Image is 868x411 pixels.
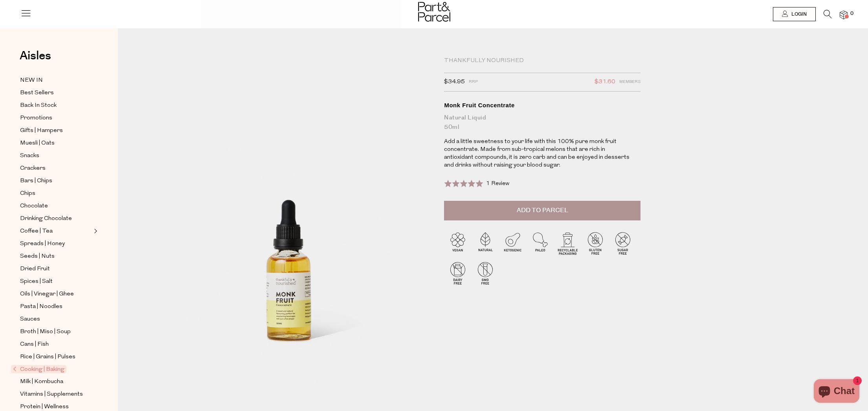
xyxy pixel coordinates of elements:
a: Cooking | Baking [13,365,92,374]
span: Aisles [20,47,51,64]
span: Seeds | Nuts [20,252,55,261]
a: NEW IN [20,75,92,85]
span: Chips [20,189,35,198]
span: Oils | Vinegar | Ghee [20,290,74,299]
span: Add to Parcel [517,206,568,215]
img: P_P-ICONS-Live_Bec_V11_Gluten_Free.svg [582,229,609,257]
span: $34.95 [444,77,465,87]
span: Promotions [20,114,52,123]
a: Oils | Vinegar | Ghee [20,289,92,299]
a: Login [773,7,816,21]
a: Chips [20,189,92,198]
span: Rice | Grains | Pulses [20,352,75,362]
button: Expand/Collapse Coffee | Tea [92,226,97,236]
span: Sauces [20,315,40,324]
span: Bars | Chips [20,176,52,186]
img: P_P-ICONS-Live_Bec_V11_GMO_Free.svg [472,259,499,287]
img: P_P-ICONS-Live_Bec_V11_Ketogenic.svg [499,229,527,257]
span: Spices | Salt [20,277,53,286]
a: Milk | Kombucha [20,377,92,387]
a: Aisles [20,50,51,70]
div: Thankfully Nourished [444,57,640,65]
span: Vitamins | Supplements [20,390,83,399]
a: Seeds | Nuts [20,251,92,261]
inbox-online-store-chat: Shopify online store chat [811,379,862,405]
p: Add a little sweetness to your life with this 100% pure monk fruit concentrate. Made from sub-tro... [444,138,631,169]
a: Spices | Salt [20,277,92,286]
a: Spreads | Honey [20,239,92,249]
a: Sauces [20,314,92,324]
img: P_P-ICONS-Live_Bec_V11_Vegan.svg [444,229,472,257]
a: Crackers [20,163,92,173]
img: P_P-ICONS-Live_Bec_V11_Dairy_Free.svg [444,259,472,287]
span: $31.60 [595,77,615,87]
a: Best Sellers [20,88,92,98]
div: Natural Liquid 50ml [444,113,640,132]
span: Best Sellers [20,88,54,98]
span: 0 [848,10,855,17]
a: Drinking Chocolate [20,214,92,224]
span: Drinking Chocolate [20,214,72,224]
span: Coffee | Tea [20,227,53,236]
a: Promotions [20,113,92,123]
div: Monk Fruit Concentrate [444,101,640,109]
span: Snacks [20,151,39,161]
a: Vitamins | Supplements [20,389,92,399]
a: Bars | Chips [20,176,92,186]
span: 1 Review [486,181,509,187]
a: Cans | Fish [20,339,92,349]
span: Cooking | Baking [11,365,66,373]
a: 0 [840,11,848,19]
span: RRP [469,77,478,87]
img: P_P-ICONS-Live_Bec_V11_Natural.svg [472,229,499,257]
img: P_P-ICONS-Live_Bec_V11_Paleo.svg [527,229,554,257]
img: Monk Fruit Concentrate [141,60,432,403]
a: Dried Fruit [20,264,92,274]
span: Broth | Miso | Soup [20,327,71,337]
img: Part&Parcel [418,2,450,22]
span: Members [619,77,640,87]
button: Add to Parcel [444,201,640,220]
span: Milk | Kombucha [20,377,63,387]
span: Chocolate [20,202,48,211]
span: Dried Fruit [20,264,50,274]
a: Chocolate [20,201,92,211]
img: P_P-ICONS-Live_Bec_V11_Recyclable_Packaging.svg [554,229,582,257]
a: Rice | Grains | Pulses [20,352,92,362]
span: Spreads | Honey [20,239,65,249]
span: Crackers [20,164,46,173]
span: Back In Stock [20,101,57,110]
span: Muesli | Oats [20,139,55,148]
a: Gifts | Hampers [20,126,92,136]
span: Cans | Fish [20,340,49,349]
a: Muesli | Oats [20,138,92,148]
img: P_P-ICONS-Live_Bec_V11_Sugar_Free.svg [609,229,637,257]
a: Broth | Miso | Soup [20,327,92,337]
a: Coffee | Tea [20,226,92,236]
a: Back In Stock [20,101,92,110]
span: NEW IN [20,76,43,85]
a: Snacks [20,151,92,161]
span: Gifts | Hampers [20,126,63,136]
a: Pasta | Noodles [20,302,92,312]
span: Pasta | Noodles [20,302,62,312]
span: Login [789,11,807,18]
